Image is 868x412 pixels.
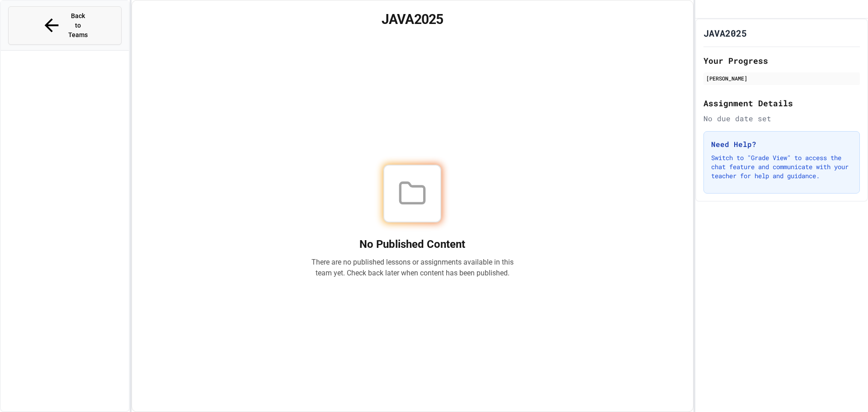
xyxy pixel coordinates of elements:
[703,113,860,124] div: No due date set
[311,237,514,251] h2: No Published Content
[711,139,852,150] h3: Need Help?
[143,11,682,28] h1: JAVA2025
[8,6,122,45] button: Back to Teams
[703,27,747,39] h1: JAVA2025
[711,153,852,180] p: Switch to "Grade View" to access the chat feature and communicate with your teacher for help and ...
[311,257,514,279] p: There are no published lessons or assignments available in this team yet. Check back later when c...
[706,74,857,82] div: [PERSON_NAME]
[703,54,860,67] h2: Your Progress
[67,11,89,40] span: Back to Teams
[703,97,860,109] h2: Assignment Details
